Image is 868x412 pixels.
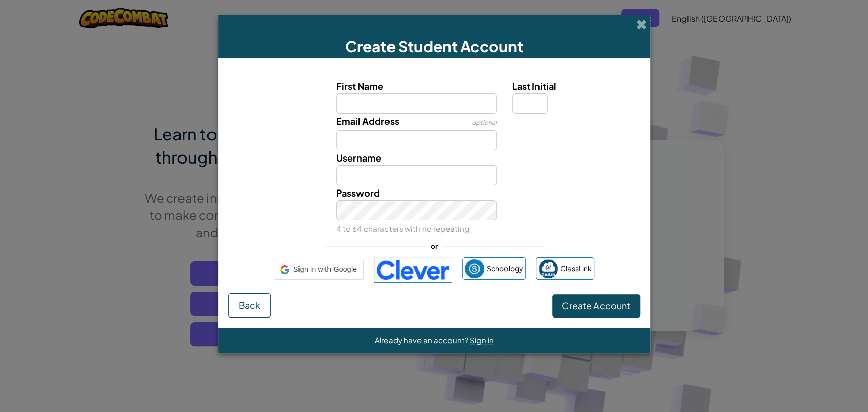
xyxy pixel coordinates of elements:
span: Username [336,152,381,164]
button: Back [228,293,271,318]
span: Password [336,187,380,199]
small: 4 to 64 characters with no repeating [336,224,469,233]
span: optional [472,119,497,126]
span: Email Address [336,115,399,127]
img: clever-logo-blue.png [374,257,452,283]
span: Schoology [487,261,523,276]
span: First Name [336,80,383,92]
span: Create Student Account [345,37,523,56]
span: Create Account [562,300,631,311]
span: ClassLink [560,261,592,276]
a: Sign in [470,335,494,345]
span: Already have an account? [375,335,470,345]
button: Create Account [552,294,640,318]
span: Last Initial [512,80,556,92]
div: Sign in with Google [274,260,364,280]
span: Sign in with Google [293,262,357,277]
img: schoology.png [465,259,484,278]
span: or [426,239,443,253]
span: Back [238,299,260,311]
img: classlink-logo-small.png [538,259,558,278]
